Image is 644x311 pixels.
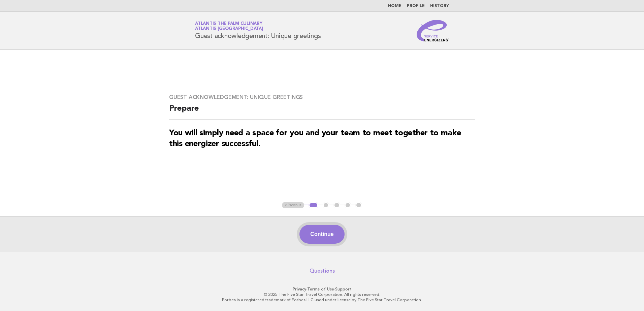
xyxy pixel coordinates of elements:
[309,202,318,209] button: 1
[116,292,528,297] p: © 2025 The Five Star Travel Corporation. All rights reserved.
[195,22,321,39] h1: Guest acknowledgement: Unique greetings
[299,225,344,244] button: Continue
[430,4,449,8] a: History
[335,287,352,291] a: Support
[293,287,306,291] a: Privacy
[388,4,401,8] a: Home
[169,94,475,101] h3: Guest acknowledgement: Unique greetings
[195,22,263,31] a: Atlantis The Palm CulinaryAtlantis [GEOGRAPHIC_DATA]
[116,297,528,303] p: Forbes is a registered trademark of Forbes LLC used under license by The Five Star Travel Corpora...
[310,268,335,274] a: Questions
[116,286,528,292] p: · ·
[195,27,263,31] span: Atlantis [GEOGRAPHIC_DATA]
[169,103,475,120] h2: Prepare
[417,20,449,41] img: Service Energizers
[169,129,461,148] strong: You will simply need a space for you and your team to meet together to make this energizer succes...
[407,4,425,8] a: Profile
[307,287,334,291] a: Terms of Use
